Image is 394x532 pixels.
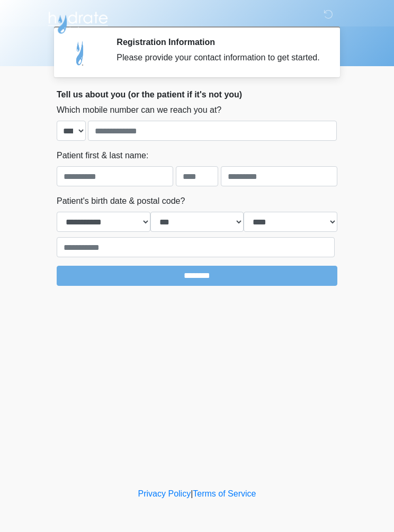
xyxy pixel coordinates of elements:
a: Privacy Policy [138,489,191,498]
h2: Tell us about you (or the patient if it's not you) [57,89,337,100]
label: Which mobile number can we reach you at? [57,104,221,116]
div: Please provide your contact information to get started. [117,51,321,64]
label: Patient's birth date & postal code? [57,195,185,208]
img: Hydrate IV Bar - Flagstaff Logo [46,8,110,34]
img: Agent Avatar [65,37,96,69]
a: | [191,489,193,498]
label: Patient first & last name: [57,149,148,162]
a: Terms of Service [193,489,256,498]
